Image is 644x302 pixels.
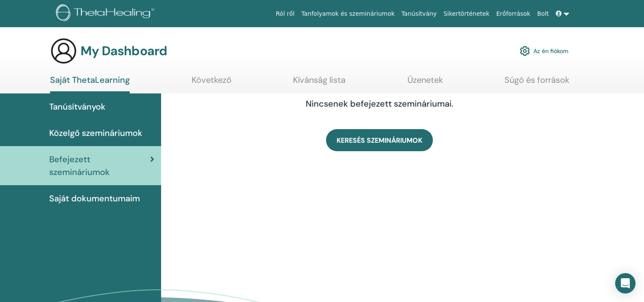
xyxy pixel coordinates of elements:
img: generic-user-icon.jpg [50,37,77,65]
h4: Nincsenek befejezett szemináriumai. [246,99,513,109]
a: Súgó és források [505,75,569,91]
span: Közelgő szemináriumok [49,127,142,139]
a: Tanúsítvány [398,6,440,22]
span: Saját dokumentumaim [49,192,140,205]
h3: My Dashboard [81,43,167,59]
a: Üzenetek [407,75,443,91]
a: KERESÉS SZEMINÁRIUMOK [326,129,433,151]
a: Saját ThetaLearning [50,75,130,93]
span: Tanúsítványok [49,100,106,113]
div: Open Intercom Messenger [615,273,636,294]
a: Kívánság lista [293,75,346,91]
span: Befejezett szemináriumok [49,153,150,178]
a: Ról ről [273,6,298,22]
a: Az én fiókom [520,42,569,60]
span: KERESÉS SZEMINÁRIUMOK [337,136,422,145]
a: Sikertörténetek [440,6,493,22]
img: logo.png [56,4,157,23]
a: Erőforrások [493,6,534,22]
a: Bolt [534,6,552,22]
a: Következő [192,75,231,91]
img: cog.svg [520,44,530,58]
a: Tanfolyamok és szemináriumok [298,6,398,22]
